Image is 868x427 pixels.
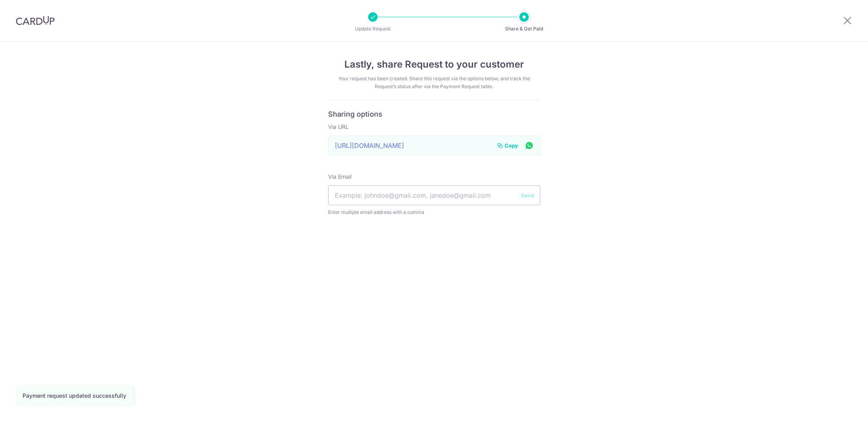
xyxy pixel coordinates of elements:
img: CardUp [16,16,55,25]
label: Via URL [328,123,349,131]
p: Share & Get Paid [495,25,553,33]
span: Copy [505,142,518,149]
label: Via Email [328,173,351,181]
span: Enter multiple email address with a comma [328,208,540,216]
p: Update Request [344,25,402,33]
input: Example: johndoe@gmail.com, janedoe@gmail.com [328,185,540,205]
div: Your request has been created. Share this request via the options below, and track the Request’s ... [328,75,540,91]
button: Send [521,191,534,199]
h6: Sharing options [328,110,540,119]
button: Copy [497,142,518,149]
h4: Lastly, share Request to your customer [328,57,540,72]
div: Payment request updated successfully [23,392,126,400]
iframe: Opens a widget where you can find more information [817,403,860,423]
